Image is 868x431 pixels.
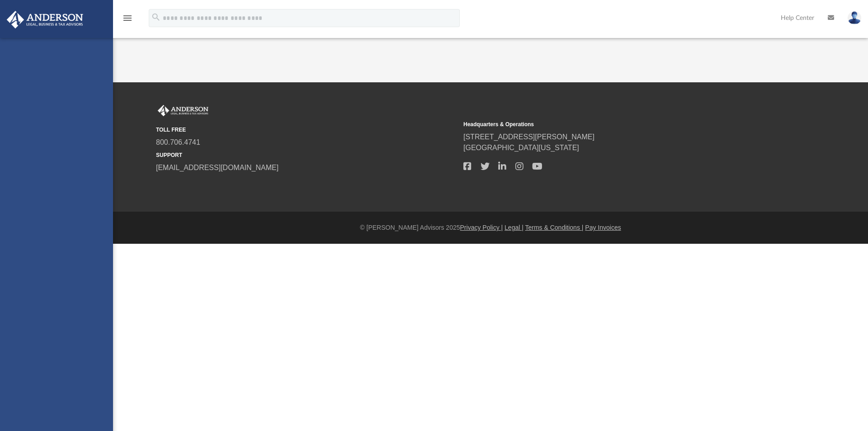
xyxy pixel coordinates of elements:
a: Privacy Policy | [460,224,503,231]
a: Pay Invoices [585,224,621,231]
img: User Pic [848,11,861,24]
a: [EMAIL_ADDRESS][DOMAIN_NAME] [156,164,278,171]
img: Anderson Advisors Platinum Portal [156,105,210,117]
i: menu [122,13,133,24]
i: search [151,12,161,22]
a: 800.706.4741 [156,138,200,146]
a: Terms & Conditions | [525,224,584,231]
a: Legal | [505,224,524,231]
a: [STREET_ADDRESS][PERSON_NAME] [463,133,594,141]
img: Anderson Advisors Platinum Portal [4,11,86,28]
a: [GEOGRAPHIC_DATA][US_STATE] [463,144,579,152]
small: Headquarters & Operations [463,120,764,128]
a: menu [122,17,133,24]
small: TOLL FREE [156,126,457,134]
small: SUPPORT [156,151,457,159]
div: © [PERSON_NAME] Advisors 2025 [113,223,868,232]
